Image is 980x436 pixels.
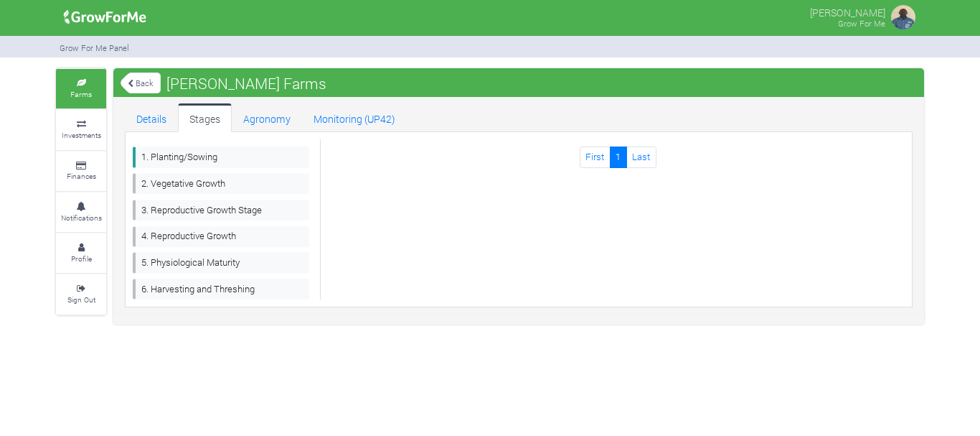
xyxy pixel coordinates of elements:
[70,89,92,99] small: Farms
[133,252,309,273] a: 5. Physiological Maturity
[60,42,129,53] small: Grow For Me Panel
[838,18,885,29] small: Grow For Me
[889,3,918,32] img: growforme image
[56,274,106,314] a: Sign Out
[67,171,96,181] small: Finances
[133,279,309,300] a: 6. Harvesting and Threshing
[71,254,92,264] small: Profile
[133,200,309,221] a: 3. Reproductive Growth Stage
[626,147,656,167] a: Last
[163,69,330,98] span: [PERSON_NAME] Farms
[67,294,95,305] small: Sign Out
[56,69,106,108] a: Farms
[610,147,627,167] a: 1
[810,3,885,20] p: [PERSON_NAME]
[59,3,151,32] img: growforme image
[178,103,232,132] a: Stages
[56,193,106,232] a: Notifications
[302,103,407,132] a: Monitoring (UP42)
[62,130,101,140] small: Investments
[61,213,102,223] small: Notifications
[133,147,309,167] a: 1. Planting/Sowing
[331,147,905,167] nav: Page Navigation
[56,110,106,149] a: Investments
[56,233,106,273] a: Profile
[125,103,178,132] a: Details
[56,152,106,191] a: Finances
[133,173,309,194] a: 2. Vegetative Growth
[121,71,161,95] a: Back
[232,103,302,132] a: Agronomy
[580,147,611,167] a: First
[133,226,309,247] a: 4. Reproductive Growth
